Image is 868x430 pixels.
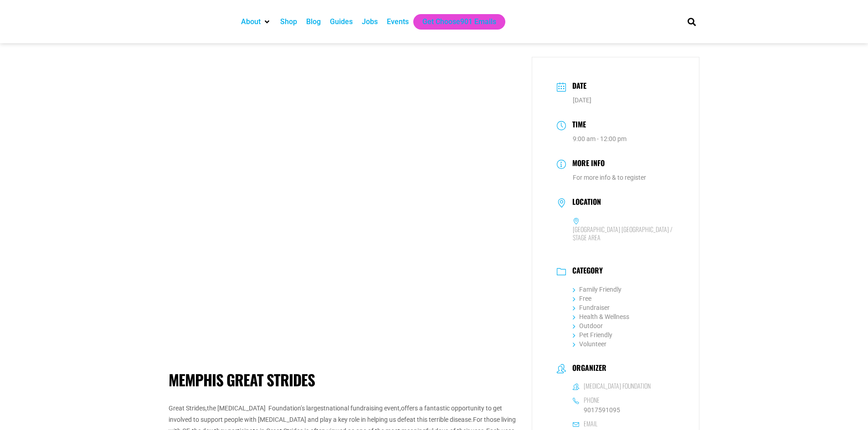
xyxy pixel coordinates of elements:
h6: Phone [584,396,600,404]
h3: Organizer [568,364,606,374]
span: the [MEDICAL_DATA] Foundation’s largest [207,405,326,412]
h1: Memphis Great Strides [169,371,518,389]
a: 9017591095 [573,405,620,415]
a: Guides [330,16,353,27]
a: Get Choose901 Emails [422,16,496,27]
nav: Main nav [236,14,672,30]
abbr: 9:00 am - 12:00 pm [573,135,627,142]
a: Volunteer [573,340,606,348]
a: Pet Friendly [573,331,612,339]
a: Health & Wellness [573,313,629,320]
img: Great Strides Memphis [169,57,518,349]
h6: [GEOGRAPHIC_DATA] [GEOGRAPHIC_DATA] / Stage area [573,225,675,242]
a: Outdoor [573,322,603,329]
h3: Time [568,119,586,132]
span: Great Strides, [169,405,207,412]
div: Search [684,14,699,29]
h3: Location [568,197,601,208]
a: Free [573,295,591,302]
a: Shop [280,16,297,27]
span: [DATE] [573,96,591,104]
a: Jobs [362,16,378,27]
a: For more info & to register [573,174,646,181]
h3: Date [568,80,586,93]
div: About [236,14,276,30]
a: Blog [306,16,321,27]
a: Family Friendly [573,286,621,293]
a: Events [387,16,409,27]
a: About [241,16,261,27]
h3: Category [568,266,603,277]
h6: [MEDICAL_DATA] Foundation [584,382,651,390]
a: Fundraiser [573,304,610,311]
span: national fundraising event, [326,405,401,412]
h3: More Info [568,157,605,171]
h6: Email [584,420,597,428]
